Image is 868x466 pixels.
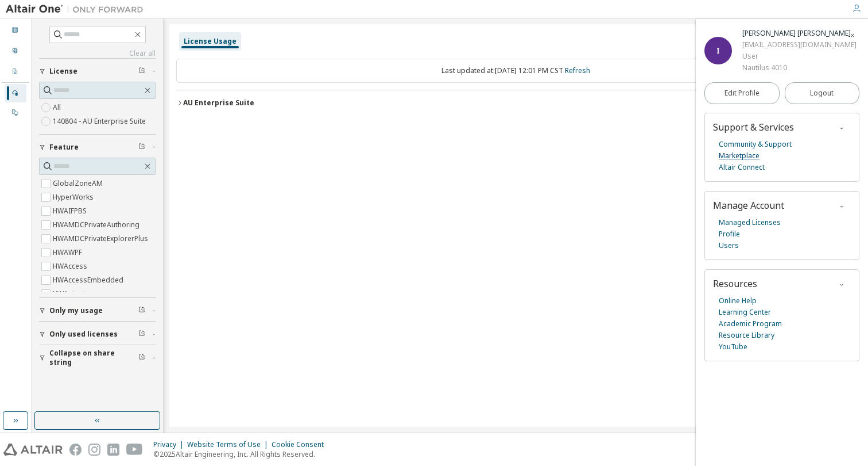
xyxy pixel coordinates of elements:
label: HWAccess [53,259,90,273]
a: Edit Profile [704,82,780,104]
div: Last updated at: [DATE] 12:01 PM CST [176,59,855,83]
div: AU Enterprise Suite [183,98,254,108]
div: Website Terms of Use [187,440,272,449]
div: Privacy [153,440,187,449]
span: Edit Profile [724,89,759,98]
button: Feature [39,135,156,160]
button: Only used licenses [39,322,156,347]
label: GlobalZoneAM [53,177,105,190]
a: Marketplace [719,150,759,162]
div: [EMAIL_ADDRESS][DOMAIN_NAME] [742,39,857,51]
label: HyperWorks [53,190,96,204]
img: instagram.svg [88,444,100,456]
label: HWAIFPBS [53,204,89,218]
span: Collapse on share string [49,349,138,367]
span: Only used licenses [49,330,118,339]
button: Logout [785,82,860,104]
button: License [39,59,156,84]
div: Nautilus 4010 [742,62,857,74]
a: Managed Licenses [719,217,781,228]
span: Clear filter [138,143,145,152]
a: Academic Program [719,318,782,330]
label: HWAccessEmbedded [53,273,126,287]
span: Clear filter [138,306,145,315]
span: License [49,67,77,76]
div: User Profile [5,42,26,60]
label: HWAMDCPrivateExplorerPlus [53,232,150,246]
span: Clear filter [138,353,145,362]
a: Altair Connect [719,162,765,173]
span: Logout [810,87,834,99]
p: © 2025 Altair Engineering, Inc. All Rights Reserved. [153,449,331,459]
div: Managed [5,84,26,102]
span: Manage Account [713,199,784,212]
a: Clear all [39,49,156,58]
a: Community & Support [719,139,792,150]
div: Dashboard [5,21,26,40]
a: Resource Library [719,330,774,341]
img: altair_logo.svg [3,444,63,456]
button: Only my usage [39,298,156,323]
img: youtube.svg [126,444,143,456]
label: HWAWPF [53,246,84,259]
a: Profile [719,228,740,240]
label: HWAMDCPrivateAuthoring [53,218,142,232]
div: Cookie Consent [272,440,331,449]
button: AU Enterprise SuiteLicense ID: 140804 [176,90,855,116]
div: Ian Angelo Pérez Morales [742,28,857,39]
a: Refresh [565,66,590,75]
img: Altair One [6,3,149,15]
span: Only my usage [49,306,103,315]
a: Learning Center [719,307,771,318]
div: License Usage [184,37,237,46]
span: Clear filter [138,67,145,76]
span: Resources [713,277,757,290]
button: Collapse on share string [39,345,156,370]
span: Feature [49,143,79,152]
span: Support & Services [713,121,794,133]
div: User [742,51,857,62]
div: On Prem [5,104,26,122]
img: linkedin.svg [107,444,119,456]
span: Clear filter [138,330,145,339]
span: I [716,46,720,56]
label: All [53,101,63,114]
a: Users [719,240,739,251]
a: Online Help [719,295,757,307]
a: YouTube [719,341,747,353]
div: Company Profile [5,63,26,81]
img: facebook.svg [69,444,82,456]
label: 140804 - AU Enterprise Suite [53,114,148,128]
label: HWActivate [53,287,92,301]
